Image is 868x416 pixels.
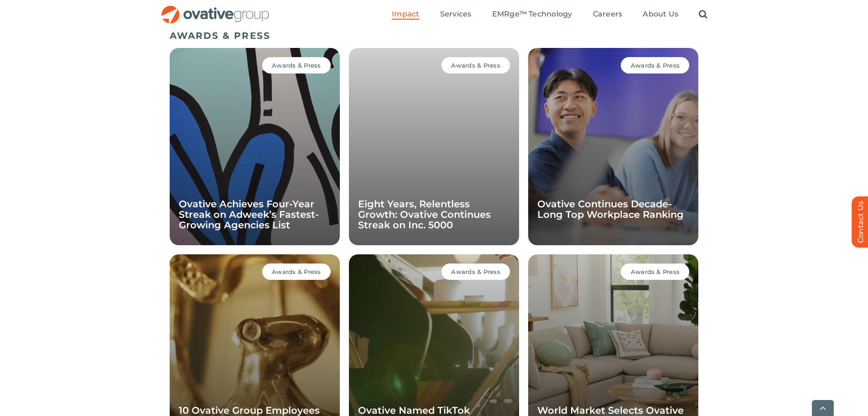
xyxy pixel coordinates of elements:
[392,10,419,19] span: Impact
[492,10,572,20] a: EMRge™ Technology
[358,198,491,231] a: Eight Years, Relentless Growth: Ovative Continues Streak on Inc. 5000
[699,10,707,20] a: Search
[392,10,419,20] a: Impact
[537,198,684,220] a: Ovative Continues Decade-Long Top Workplace Ranking
[593,10,623,20] a: Careers
[492,10,572,19] span: EMRge™ Technology
[643,10,678,19] span: About Us
[440,10,472,19] span: Services
[440,10,472,20] a: Services
[593,10,623,19] span: Careers
[179,198,319,231] a: Ovative Achieves Four-Year Streak on Adweek’s Fastest-Growing Agencies List
[643,10,678,20] a: About Us
[170,30,699,41] h5: AWARDS & PRESS
[161,5,270,13] a: OG_Full_horizontal_RGB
